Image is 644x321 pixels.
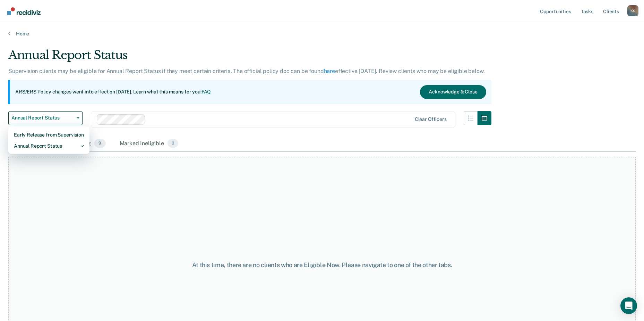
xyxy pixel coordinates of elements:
[94,139,105,148] span: 9
[415,116,447,122] div: Clear officers
[8,48,491,68] div: Annual Report Status
[324,68,335,74] a: here
[14,140,84,151] div: Annual Report Status
[165,261,479,269] div: At this time, there are no clients who are Eligible Now. Please navigate to one of the other tabs.
[201,89,211,94] a: FAQ
[627,5,638,16] button: Profile dropdown button
[620,297,637,314] div: Open Intercom Messenger
[627,5,638,16] div: K S
[15,89,211,96] p: ARS/ERS Policy changes went into effect on [DATE]. Learn what this means for you:
[168,139,178,148] span: 0
[8,68,484,74] p: Supervision clients may be eligible for Annual Report Status if they meet certain criteria. The o...
[7,7,41,15] img: Recidiviz
[8,111,83,125] button: Annual Report Status
[118,136,180,151] div: Marked Ineligible0
[420,85,486,99] button: Acknowledge & Close
[8,31,636,37] a: Home
[11,115,74,121] span: Annual Report Status
[14,129,84,140] div: Early Release from Supervision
